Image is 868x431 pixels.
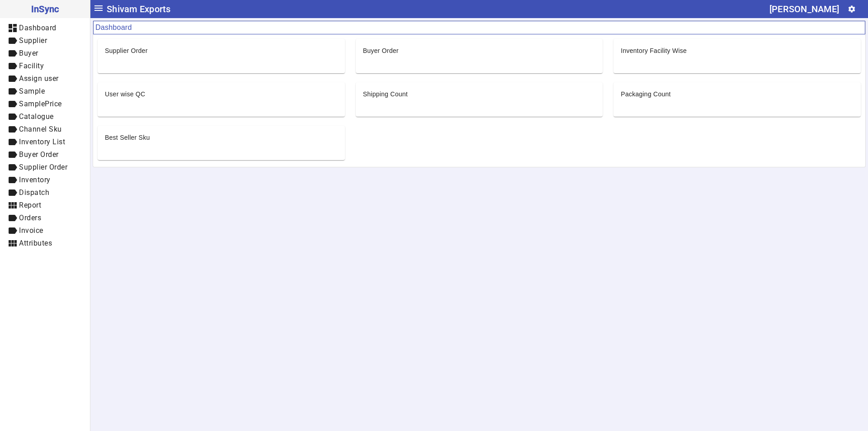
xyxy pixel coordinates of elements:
mat-icon: label [7,124,18,135]
span: Sample [19,87,45,95]
span: Inventory [19,175,51,184]
div: [PERSON_NAME] [769,2,839,16]
span: SamplePrice [19,99,62,108]
span: Catalogue [19,112,54,121]
mat-card-header: Packaging Count [613,82,861,99]
mat-icon: label [7,35,18,46]
span: Supplier Order [19,163,67,171]
span: Dispatch [19,188,49,197]
span: Dashboard [19,24,57,32]
span: Attributes [19,239,52,247]
span: Buyer Order [19,150,59,159]
span: InSync [7,2,83,16]
mat-card-header: Buyer Order [356,39,603,55]
span: Shivam Exports [107,2,171,16]
span: Supplier [19,36,47,45]
mat-card-header: Dashboard [93,21,865,34]
mat-icon: label [7,175,18,185]
mat-icon: view_module [7,238,18,249]
mat-icon: label [7,73,18,84]
mat-icon: settings [848,5,856,13]
mat-card-header: Shipping Count [356,82,603,99]
mat-icon: label [7,86,18,97]
mat-card-header: Supplier Order [98,39,345,55]
span: Buyer [19,49,38,57]
mat-icon: label [7,225,18,236]
mat-icon: label [7,99,18,109]
mat-icon: menu [93,3,104,14]
mat-card-header: User wise QC [98,82,345,99]
mat-card-header: Best Seller Sku [98,126,345,142]
mat-icon: label [7,48,18,59]
mat-icon: label [7,137,18,147]
mat-icon: label [7,149,18,160]
span: Inventory List [19,137,65,146]
mat-icon: dashboard [7,23,18,33]
span: Channel Sku [19,125,62,133]
mat-icon: label [7,61,18,71]
mat-icon: label [7,187,18,198]
mat-icon: view_module [7,200,18,211]
span: Report [19,201,41,209]
mat-icon: label [7,111,18,122]
span: Assign user [19,74,59,83]
mat-icon: label [7,162,18,173]
mat-card-header: Inventory Facility Wise [613,39,861,55]
span: Invoice [19,226,43,235]
mat-icon: label [7,213,18,223]
span: Facility [19,62,44,70]
span: Orders [19,213,41,222]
